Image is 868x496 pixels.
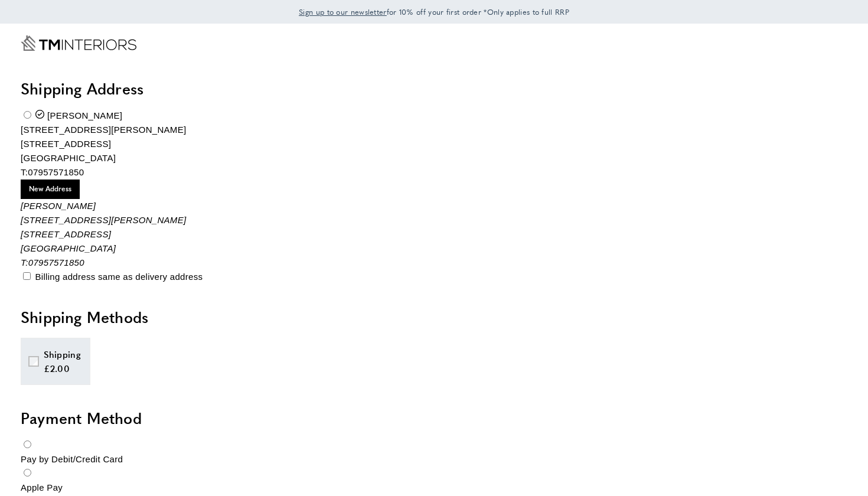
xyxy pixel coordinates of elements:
[299,6,387,17] span: Sign up to our newsletter
[28,257,84,267] a: 07957571850
[44,347,81,361] div: Shipping
[35,272,203,282] span: Billing address same as delivery address
[21,481,847,495] div: Apple Pay
[21,180,80,198] button: New Address
[299,6,387,18] a: Sign up to our newsletter
[21,452,847,466] div: Pay by Debit/Credit Card
[23,272,31,280] input: Billing address same as delivery address
[21,78,847,99] h2: Shipping Address
[299,6,569,17] span: for 10% off your first order *Only applies to full RRP
[44,361,81,376] div: £2.00
[21,199,847,270] address: [PERSON_NAME] [STREET_ADDRESS][PERSON_NAME] [STREET_ADDRESS] [GEOGRAPHIC_DATA] T:
[28,167,84,177] a: 07957571850
[21,35,136,51] a: Go to Home page
[21,110,186,177] span: [PERSON_NAME] [STREET_ADDRESS][PERSON_NAME] [STREET_ADDRESS] [GEOGRAPHIC_DATA] T:
[21,306,847,328] h2: Shipping Methods
[21,407,847,429] h2: Payment Method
